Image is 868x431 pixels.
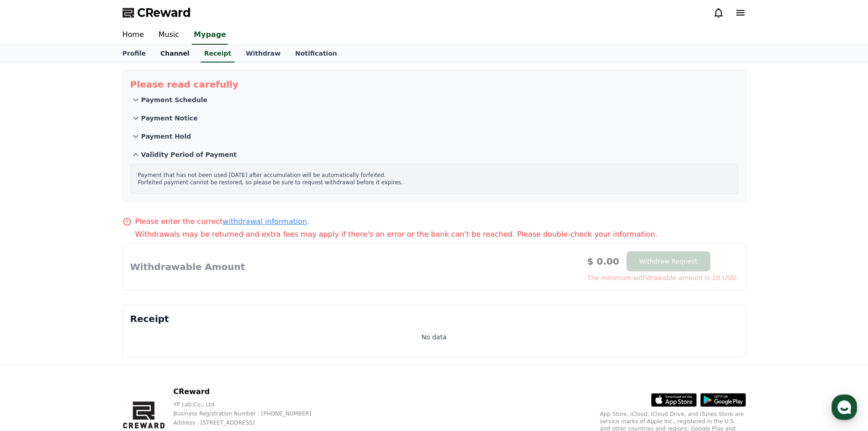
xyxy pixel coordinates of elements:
p: Payment that has not been used [DATE] after accumulation will be automatically forfeited. Forfeit... [138,171,730,186]
p: No data [421,332,447,342]
a: Receipt [200,45,235,62]
a: Settings [118,289,175,312]
a: Music [151,26,187,45]
p: Please read carefully [130,78,738,91]
p: Withdrawals may be returned and extra fees may apply if there's an error or the bank can't be rea... [135,229,746,240]
a: Home [3,289,60,312]
span: Home [23,303,39,310]
span: Messages [76,303,103,311]
p: Address : [STREET_ADDRESS] [173,419,326,426]
a: Profile [115,45,153,62]
p: YP Lab Co., Ltd. [173,401,326,408]
p: CReward [173,386,326,397]
a: Notification [288,45,344,62]
span: Settings [135,303,157,310]
button: Payment Hold [130,127,738,145]
button: Payment Notice [130,109,738,127]
p: Payment Notice [141,114,198,123]
a: withdrawal information [223,217,307,226]
button: Payment Schedule [130,91,738,109]
p: Payment Hold [141,132,191,141]
a: Home [115,26,151,45]
button: Validity Period of Payment [130,145,738,164]
a: CReward [123,5,191,20]
p: Receipt [130,312,738,325]
a: Messages [60,289,118,312]
p: Please enter the correct . [135,216,309,227]
p: Validity Period of Payment [141,150,237,159]
p: Business Registration Number : [PHONE_NUMBER] [173,410,326,417]
a: Withdraw [238,45,288,62]
span: CReward [137,5,191,20]
p: Payment Schedule [141,95,208,104]
a: Channel [153,45,197,62]
a: Mypage [192,26,228,45]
